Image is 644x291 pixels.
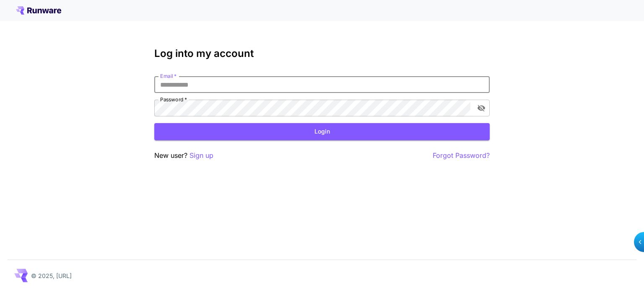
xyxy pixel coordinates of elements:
button: toggle password visibility [474,100,489,116]
label: Email [160,72,177,80]
button: Sign up [190,150,213,161]
p: New user? [154,150,213,161]
label: Password [160,96,187,103]
button: Forgot Password? [433,150,490,161]
p: © 2025, [URL] [31,271,72,280]
button: Login [154,123,490,140]
h3: Log into my account [154,48,490,59]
